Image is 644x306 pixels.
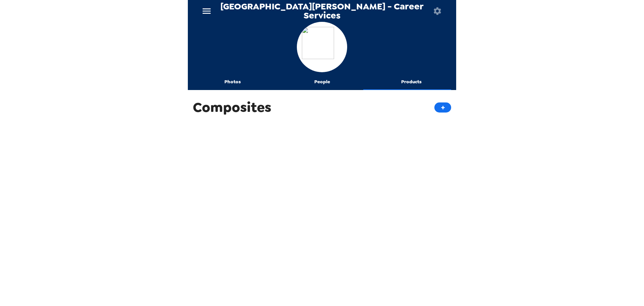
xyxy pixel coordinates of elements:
[367,74,456,90] button: Products
[302,27,342,67] img: org logo
[188,74,277,90] button: Photos
[277,74,367,90] button: People
[434,102,451,113] button: +
[217,2,426,20] span: [GEOGRAPHIC_DATA][PERSON_NAME] - Career Services
[193,98,271,116] span: Composites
